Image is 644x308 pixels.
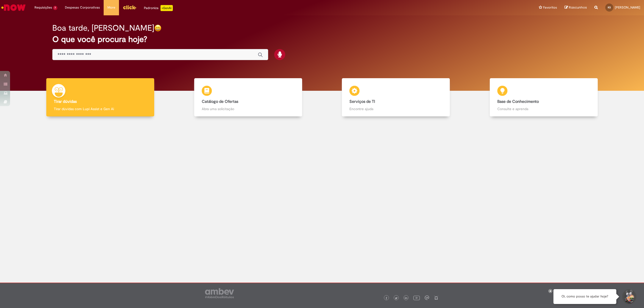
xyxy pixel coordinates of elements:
[26,78,174,117] a: Tirar dúvidas Tirar dúvidas com Lupi Assist e Gen Ai
[202,99,238,104] b: Catálogo de Ofertas
[349,106,442,111] p: Encontre ajuda
[565,5,587,10] a: Rascunhos
[205,288,234,298] img: logo_footer_ambev_rotulo_gray.png
[470,78,618,117] a: Base de Conhecimento Consulte e aprenda
[322,78,470,117] a: Serviços de TI Encontre ajuda
[1,3,26,13] img: ServiceNow
[349,99,375,104] b: Serviços de TI
[553,289,616,304] div: Oi, como posso te ajudar hoje?
[497,106,590,111] p: Consulte e aprenda
[54,106,147,111] p: Tirar dúvidas com Lupi Assist e Gen Ai
[34,5,52,10] span: Requisições
[621,289,636,304] button: Iniciar Conversa de Suporte
[144,5,173,11] div: Padroniza
[174,78,322,117] a: Catálogo de Ofertas Abra uma solicitação
[54,99,77,104] b: Tirar dúvidas
[543,5,557,10] span: Favoritos
[385,297,388,299] img: logo_footer_facebook.png
[405,297,407,300] img: logo_footer_linkedin.png
[154,24,162,32] img: happy-face.png
[160,5,173,11] p: +GenAi
[65,5,100,10] span: Despesas Corporativas
[52,35,592,44] h2: O que você procura hoje?
[202,106,295,111] p: Abra uma solicitação
[497,99,539,104] b: Base de Conhecimento
[413,294,420,301] img: logo_footer_youtube.png
[123,4,136,11] img: click_logo_yellow_360x200.png
[425,295,429,300] img: logo_footer_workplace.png
[615,5,640,10] span: [PERSON_NAME]
[434,295,438,300] img: logo_footer_naosei.png
[107,5,115,10] span: More
[395,297,397,299] img: logo_footer_twitter.png
[608,6,611,9] span: KS
[53,6,57,10] span: 7
[569,5,587,10] span: Rascunhos
[52,24,154,32] h2: Boa tarde, [PERSON_NAME]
